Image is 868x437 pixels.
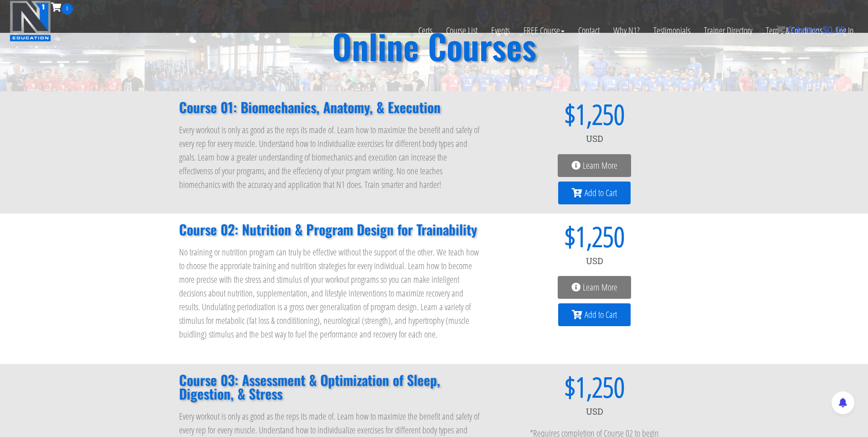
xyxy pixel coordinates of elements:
img: n1-education [10,0,51,42]
a: Testimonials [647,15,697,47]
div: USD [500,250,689,272]
span: 1,250 [575,373,625,401]
a: Terms & Conditions [759,15,829,47]
span: items: [796,25,820,35]
bdi: 0.00 [822,25,845,35]
span: 0 [788,25,793,35]
span: $ [500,223,575,250]
h2: Online Courses [332,29,536,63]
span: 0 [62,3,73,15]
div: USD [500,128,689,150]
a: Trainer Directory [697,15,759,47]
h2: Course 03: Assessment & Optimization of Sleep, Digestion, & Stress [179,373,482,401]
a: Contact [571,15,606,47]
a: 0 items: $0.00 [776,25,845,35]
a: FREE Course [517,15,571,47]
span: Add to Cart [585,188,617,198]
span: 1,250 [575,100,625,128]
span: Learn More [583,283,617,292]
span: $ [822,25,827,35]
span: $ [500,373,575,401]
span: Learn More [583,161,617,170]
span: 1,250 [575,223,625,250]
a: Add to Cart [558,182,631,204]
h2: Course 01: Biomechanics, Anatomy, & Execution [179,100,482,114]
p: Every workout is only as good as the reps its made of. Learn how to maximize the benefit and safe... [179,123,482,192]
a: Certs [411,15,439,47]
a: Log In [829,15,861,47]
a: Learn More [558,276,631,299]
a: Learn More [558,154,631,177]
a: 0 [51,1,73,13]
a: Events [484,15,517,47]
a: Course List [439,15,484,47]
a: Add to Cart [558,303,631,326]
img: icon11.png [776,25,786,34]
p: No training or nutrition program can truly be effective without the support of the other. We teac... [179,245,482,341]
a: Why N1? [606,15,647,47]
span: Add to Cart [585,310,617,319]
span: $ [500,100,575,128]
h2: Course 02: Nutrition & Program Design for Trainability [179,223,482,236]
div: USD [500,401,689,422]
